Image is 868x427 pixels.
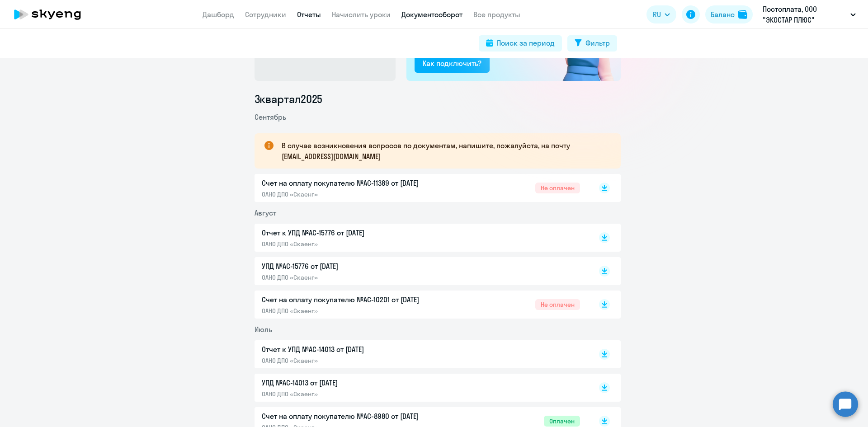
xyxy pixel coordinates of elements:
p: ОАНО ДПО «Скаенг» [262,273,452,282]
p: ОАНО ДПО «Скаенг» [262,390,452,398]
a: Отчет к УПД №AC-14013 от [DATE]ОАНО ДПО «Скаенг» [262,344,580,365]
p: Счет на оплату покупателю №AC-10201 от [DATE] [262,294,452,305]
a: Отчет к УПД №AC-15776 от [DATE]ОАНО ДПО «Скаенг» [262,227,580,248]
a: Документооборот [401,10,462,19]
a: Начислить уроки [332,10,391,19]
p: ОАНО ДПО «Скаенг» [262,307,452,315]
a: Дашборд [203,10,234,19]
span: Сентябрь [255,113,286,122]
p: Отчет к УПД №AC-15776 от [DATE] [262,227,452,238]
button: Фильтр [567,35,617,52]
p: Постоплата, ООО "ЭКОСТАР ПЛЮС" [763,4,847,25]
img: balance [738,10,747,19]
a: Счет на оплату покупателю №AC-11389 от [DATE]ОАНО ДПО «Скаенг»Не оплачен [262,178,580,198]
button: Постоплата, ООО "ЭКОСТАР ПЛЮС" [758,4,860,25]
p: ОАНО ДПО «Скаенг» [262,240,452,248]
p: УПД №AC-14013 от [DATE] [262,377,452,388]
a: Сотрудники [245,10,286,19]
a: Счет на оплату покупателю №AC-10201 от [DATE]ОАНО ДПО «Скаенг»Не оплачен [262,294,580,315]
span: Не оплачен [535,183,580,193]
li: 3 квартал 2025 [255,92,621,106]
div: Фильтр [585,38,610,48]
a: Отчеты [297,10,321,19]
p: Отчет к УПД №AC-14013 от [DATE] [262,344,452,355]
p: УПД №AC-15776 от [DATE] [262,261,452,272]
p: В случае возникновения вопросов по документам, напишите, пожалуйста, на почту [EMAIL_ADDRESS][DOM... [282,140,604,162]
p: Счет на оплату покупателю №AC-11389 от [DATE] [262,178,452,188]
span: Август [255,208,276,217]
p: Счет на оплату покупателю №AC-8980 от [DATE] [262,411,452,422]
a: УПД №AC-15776 от [DATE]ОАНО ДПО «Скаенг» [262,261,580,282]
a: Все продукты [473,10,520,19]
button: Поиск за период [479,35,562,52]
span: Июль [255,325,272,334]
a: УПД №AC-14013 от [DATE]ОАНО ДПО «Скаенг» [262,377,580,398]
div: Поиск за период [497,38,555,48]
div: Как подключить? [423,58,481,69]
button: Как подключить? [415,55,490,73]
button: RU [646,5,676,23]
span: RU [653,9,661,20]
p: ОАНО ДПО «Скаенг» [262,190,452,198]
div: Баланс [711,9,735,20]
p: ОАНО ДПО «Скаенг» [262,357,452,365]
span: Оплачен [544,416,580,427]
span: Не оплачен [535,299,580,310]
button: Балансbalance [705,5,753,23]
